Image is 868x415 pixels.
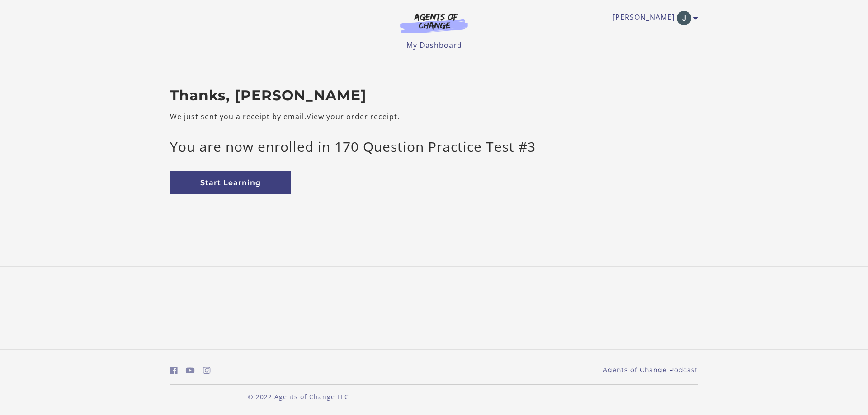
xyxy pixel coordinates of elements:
img: Agents of Change Logo [391,13,477,33]
a: Agents of Change Podcast [603,365,698,375]
i: https://www.facebook.com/groups/aswbtestprep (Open in a new window) [170,366,178,375]
p: We just sent you a receipt by email. [170,111,698,122]
a: https://www.instagram.com/agentsofchangeprep/ (Open in a new window) [203,364,211,377]
p: You are now enrolled in 170 Question Practice Test #3 [170,136,698,157]
a: My Dashboard [406,40,462,50]
a: Start Learning [170,171,291,194]
h2: Thanks, [PERSON_NAME] [170,87,698,104]
i: https://www.youtube.com/c/AgentsofChangeTestPrepbyMeaganMitchell (Open in a new window) [186,366,195,375]
p: © 2022 Agents of Change LLC [170,392,427,401]
a: https://www.facebook.com/groups/aswbtestprep (Open in a new window) [170,364,178,377]
a: View your order receipt. [307,112,400,121]
a: Toggle menu [613,11,693,25]
a: https://www.youtube.com/c/AgentsofChangeTestPrepbyMeaganMitchell (Open in a new window) [186,364,195,377]
i: https://www.instagram.com/agentsofchangeprep/ (Open in a new window) [203,366,211,375]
